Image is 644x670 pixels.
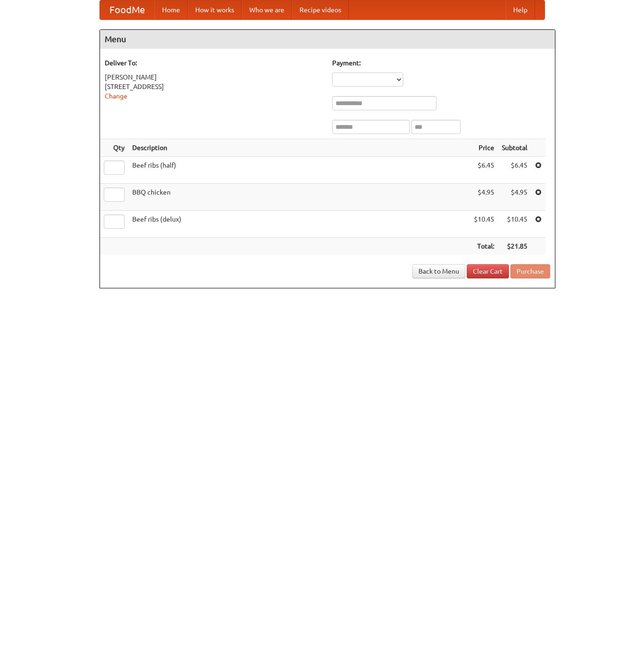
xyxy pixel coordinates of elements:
[128,157,470,184] td: Beef ribs (half)
[498,157,531,184] td: $6.45
[470,238,498,255] th: Total:
[498,184,531,211] td: $4.95
[498,139,531,157] th: Subtotal
[498,238,531,255] th: $21.85
[128,184,470,211] td: BBQ chicken
[470,139,498,157] th: Price
[105,92,127,100] a: Change
[105,82,323,91] div: [STREET_ADDRESS]
[105,72,323,82] div: [PERSON_NAME]
[470,184,498,211] td: $4.95
[188,0,242,19] a: How it works
[100,139,128,157] th: Qty
[467,264,509,278] a: Clear Cart
[510,264,550,278] button: Purchase
[498,211,531,238] td: $10.45
[470,211,498,238] td: $10.45
[100,30,555,49] h4: Menu
[128,211,470,238] td: Beef ribs (delux)
[128,139,470,157] th: Description
[412,264,465,278] a: Back to Menu
[100,0,154,19] a: FoodMe
[242,0,292,19] a: Who we are
[105,58,323,68] h5: Deliver To:
[470,157,498,184] td: $6.45
[292,0,349,19] a: Recipe videos
[154,0,188,19] a: Home
[332,58,550,68] h5: Payment:
[506,0,535,19] a: Help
